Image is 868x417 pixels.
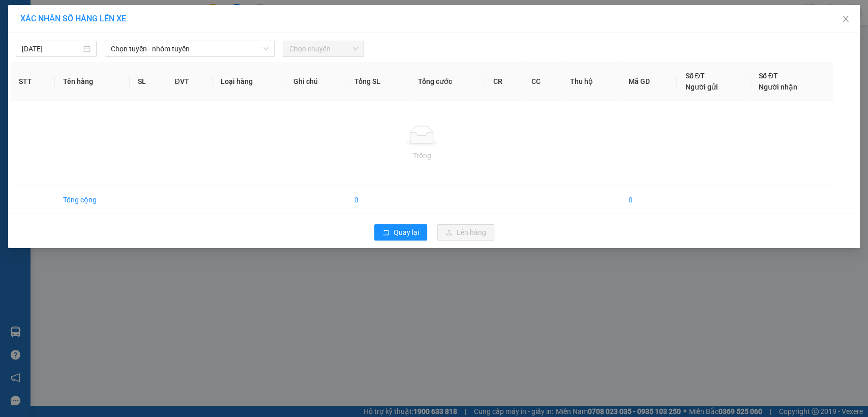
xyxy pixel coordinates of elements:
[561,62,620,101] th: Thu hộ
[20,14,126,23] span: XÁC NHẬN SỐ HÀNG LÊN XE
[437,224,494,241] button: uploadLên hàng
[485,62,523,101] th: CR
[11,62,55,101] th: STT
[685,72,704,80] span: Số ĐT
[374,224,427,241] button: rollbackQuay lại
[130,62,166,101] th: SL
[831,5,860,34] button: Close
[409,62,485,101] th: Tổng cước
[759,72,778,80] span: Số ĐT
[346,186,410,214] td: 0
[289,41,357,56] span: Chọn chuyến
[620,62,677,101] th: Mã GD
[620,186,677,214] td: 0
[842,15,850,23] span: close
[394,227,419,238] span: Quay lại
[111,41,268,56] span: Chọn tuyến - nhóm tuyến
[55,186,130,214] td: Tổng cộng
[19,150,825,161] div: Trống
[213,62,285,101] th: Loại hàng
[523,62,561,101] th: CC
[22,43,81,54] input: 13/10/2025
[55,62,130,101] th: Tên hàng
[285,62,346,101] th: Ghi chú
[346,62,410,101] th: Tổng SL
[263,46,269,52] span: down
[685,83,717,91] span: Người gửi
[382,229,390,237] span: rollback
[166,62,212,101] th: ĐVT
[759,83,797,91] span: Người nhận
